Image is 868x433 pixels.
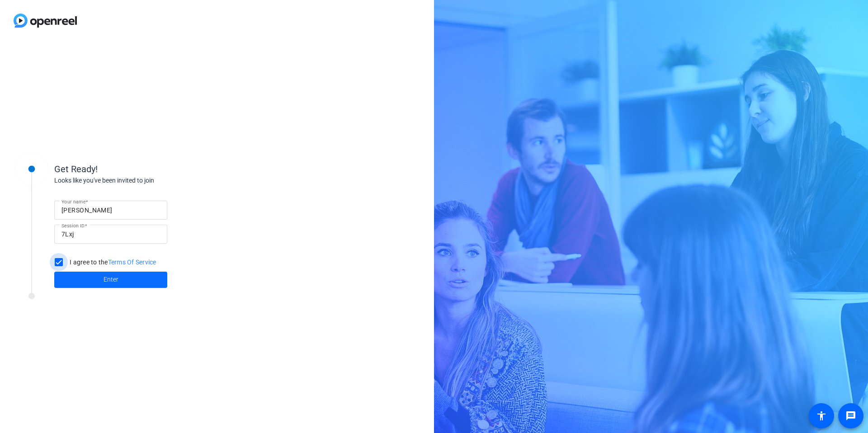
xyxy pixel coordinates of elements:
[845,410,856,421] mat-icon: message
[104,275,118,284] span: Enter
[108,259,156,266] a: Terms Of Service
[816,410,827,421] mat-icon: accessibility
[54,272,167,288] button: Enter
[54,176,235,185] div: Looks like you've been invited to join
[61,223,85,228] mat-label: Session ID
[54,162,235,176] div: Get Ready!
[61,199,85,204] mat-label: Your name
[68,258,156,267] label: I agree to the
